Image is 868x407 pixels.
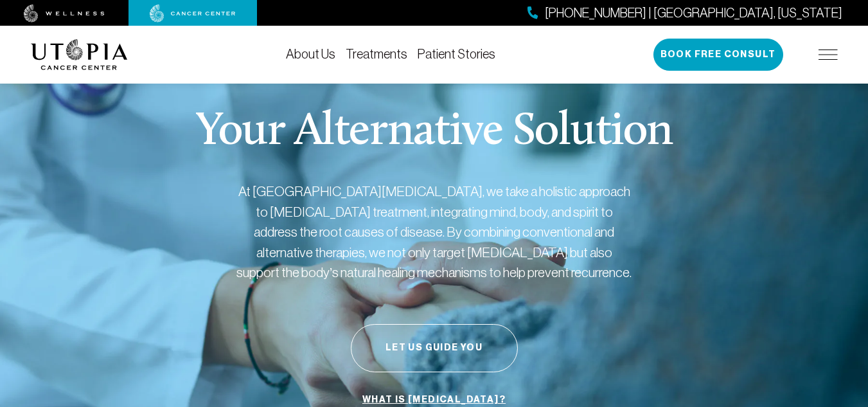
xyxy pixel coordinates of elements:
[653,39,783,71] button: Book Free Consult
[195,109,673,156] p: Your Alternative Solution
[286,47,335,61] a: About Us
[351,324,518,372] button: Let Us Guide You
[418,47,495,61] a: Patient Stories
[819,50,838,60] img: icon-hamburger
[150,5,236,23] img: cancer center
[235,181,633,283] p: At [GEOGRAPHIC_DATA][MEDICAL_DATA], we take a holistic approach to [MEDICAL_DATA] treatment, inte...
[545,4,842,23] span: [PHONE_NUMBER] | [GEOGRAPHIC_DATA], [US_STATE]
[527,4,842,23] a: [PHONE_NUMBER] | [GEOGRAPHIC_DATA], [US_STATE]
[31,39,128,70] img: logo
[346,47,407,61] a: Treatments
[24,5,105,23] img: wellness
